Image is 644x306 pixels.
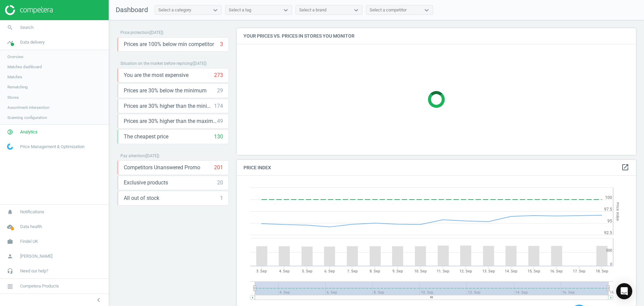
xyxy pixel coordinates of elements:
[20,238,38,245] span: Findel UK
[621,163,629,172] a: open_in_new
[124,102,214,110] span: Prices are 30% higher than the minimum
[4,265,16,277] i: headset_mic
[528,269,540,273] tspan: 15. Sep
[616,283,632,299] div: Open Intercom Messenger
[237,28,636,44] h4: Your prices vs. prices in stores you monitor
[4,21,16,34] i: search
[217,118,223,125] div: 49
[505,269,517,273] tspan: 14. Sep
[460,269,472,273] tspan: 12. Sep
[124,164,200,171] span: Competitors Unanswered Promo
[20,129,38,135] span: Analytics
[217,87,223,94] div: 29
[302,269,312,273] tspan: 5. Sep
[214,102,223,110] div: 174
[607,219,612,223] text: 95
[279,269,289,273] tspan: 4. Sep
[7,84,28,90] span: Rematching
[7,54,23,59] span: Overview
[550,269,562,273] tspan: 16. Sep
[392,269,403,273] tspan: 9. Sep
[5,5,53,15] img: ajHJNr6hYgQAAAAASUVORK5CYII=
[220,41,223,48] div: 3
[124,133,168,140] span: The cheapest price
[4,126,16,138] i: pie_chart_outlined
[604,230,612,235] text: 92.5
[20,268,48,274] span: Need our help?
[609,290,618,295] tspan: 18. …
[214,133,223,140] div: 130
[229,7,251,13] div: Select a tag
[7,143,13,150] img: wGWNvw8QSZomAAAAABJRU5ErkJggg==
[324,269,335,273] tspan: 6. Sep
[370,269,380,273] tspan: 8. Sep
[4,36,16,49] i: timeline
[7,105,49,110] span: Assortment intersection
[7,74,22,80] span: Matches
[370,7,407,13] div: Select a competitor
[192,61,207,66] span: ( [DATE] )
[7,64,42,70] span: Matches dashboard
[4,250,16,263] i: person
[7,115,47,120] span: Scanning configuration
[214,164,223,171] div: 201
[20,253,52,259] span: [PERSON_NAME]
[7,95,19,100] span: Stores
[610,262,612,266] text: 0
[299,7,326,13] div: Select a brand
[20,25,34,31] span: Search
[347,269,358,273] tspan: 7. Sep
[217,179,223,186] div: 20
[237,160,636,176] h4: Price Index
[621,163,629,171] i: open_in_new
[95,296,103,304] i: chevron_left
[256,269,267,273] tspan: 3. Sep
[124,87,207,94] span: Prices are 30% below the minimum
[158,7,191,13] div: Select a category
[120,154,145,158] span: Pay attention
[4,235,16,248] i: work
[145,154,159,158] span: ( [DATE] )
[4,206,16,218] i: notifications
[124,194,159,202] span: All out of stock
[124,179,168,186] span: Exclusive products
[124,41,214,48] span: Prices are 100% below min competitor
[20,283,59,289] span: Competera Products
[120,61,192,66] span: Situation on the market before repricing
[220,194,223,202] div: 1
[20,209,44,215] span: Notifications
[606,248,612,253] text: 500
[414,269,427,273] tspan: 10. Sep
[605,195,612,200] text: 100
[149,30,163,35] span: ( [DATE] )
[20,144,85,150] span: Price Management & Optimization
[20,224,42,230] span: Data health
[573,269,585,273] tspan: 17. Sep
[604,207,612,212] text: 97.5
[20,39,45,45] span: Data delivery
[116,6,148,14] span: Dashboard
[615,202,620,221] tspan: Price Index
[90,296,107,304] button: chevron_left
[124,118,217,125] span: Prices are 30% higher than the maximal
[482,269,495,273] tspan: 13. Sep
[120,30,149,35] span: Price protection
[124,72,189,79] span: You are the most expensive
[214,72,223,79] div: 273
[4,220,16,233] i: cloud_done
[437,269,449,273] tspan: 11. Sep
[596,269,608,273] tspan: 18. Sep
